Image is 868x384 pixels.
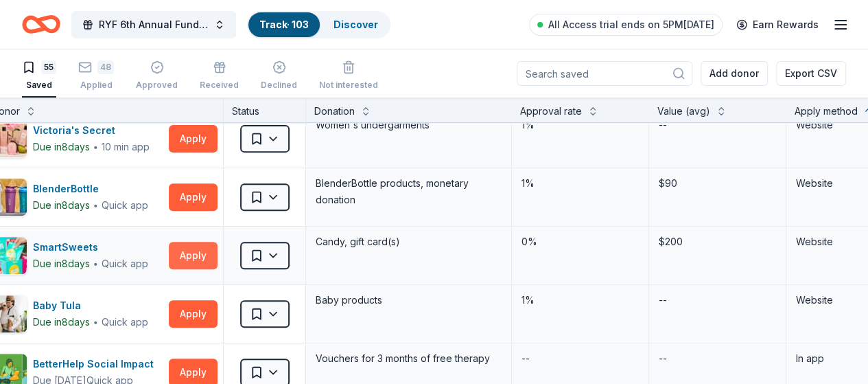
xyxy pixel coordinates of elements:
button: Add donor [701,61,768,86]
div: SmartSweets [33,239,148,256]
button: 48Applied [78,55,114,98]
button: Not interested [319,55,378,98]
div: Vouchers for 3 months of free therapy [314,349,503,368]
button: Received [200,55,239,98]
div: Quick app [102,315,148,329]
button: Export CSV [776,61,846,86]
div: Received [200,80,239,91]
div: -- [657,349,668,368]
div: Not interested [319,72,378,83]
a: Track· 103 [259,19,309,30]
div: BlenderBottle products, monetary donation [314,174,503,210]
a: Earn Rewards [728,12,827,37]
div: Candy, gift card(s) [314,232,503,251]
div: Due in 8 days [33,197,90,214]
div: Due in 8 days [33,139,90,155]
span: RYF 6th Annual Fundraiser Gala - Lights, Camera, Auction! [99,16,209,33]
button: Apply [169,183,218,211]
div: 55 [41,60,56,74]
a: Home [22,8,60,41]
span: ∙ [93,316,99,328]
button: Approved [136,55,178,98]
span: ∙ [93,141,99,153]
div: 1% [520,291,640,310]
button: Apply [169,300,218,328]
div: Victoria's Secret [33,122,150,139]
input: Search saved [517,61,692,86]
span: ∙ [93,199,99,211]
div: Baby products [314,291,503,310]
div: BlenderBottle [33,181,148,197]
div: Approval rate [520,103,582,120]
div: Women's undergarments [314,115,503,135]
button: Apply [169,242,218,269]
div: 1% [520,115,640,135]
div: Donation [314,103,355,120]
div: Quick app [102,199,148,212]
div: 0% [520,232,640,251]
a: Discover [333,19,378,30]
div: -- [657,291,668,310]
span: All Access trial ends on 5PM[DATE] [548,16,714,33]
div: Value (avg) [657,103,710,120]
div: Apply method [795,103,858,120]
button: Declined [261,55,297,98]
button: Track· 103Discover [247,11,390,38]
a: All Access trial ends on 5PM[DATE] [529,14,723,36]
button: RYF 6th Annual Fundraiser Gala - Lights, Camera, Auction! [71,11,236,38]
div: Approved [136,80,178,91]
button: Apply [169,125,218,153]
div: Applied [78,80,114,91]
div: -- [520,349,531,368]
span: ∙ [93,258,99,269]
div: 10 min app [102,140,150,154]
div: Baby Tula [33,297,148,314]
button: 55Saved [22,55,56,98]
div: -- [657,115,668,135]
div: 1% [520,174,640,193]
div: Saved [22,80,56,91]
div: Due in 8 days [33,314,90,330]
div: Quick app [102,257,148,271]
div: Due in 8 days [33,256,90,272]
div: 48 [97,60,114,74]
div: Declined [261,80,297,91]
div: BetterHelp Social Impact [33,356,159,372]
div: $90 [657,174,777,193]
div: Status [224,98,306,122]
div: $200 [657,232,777,251]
